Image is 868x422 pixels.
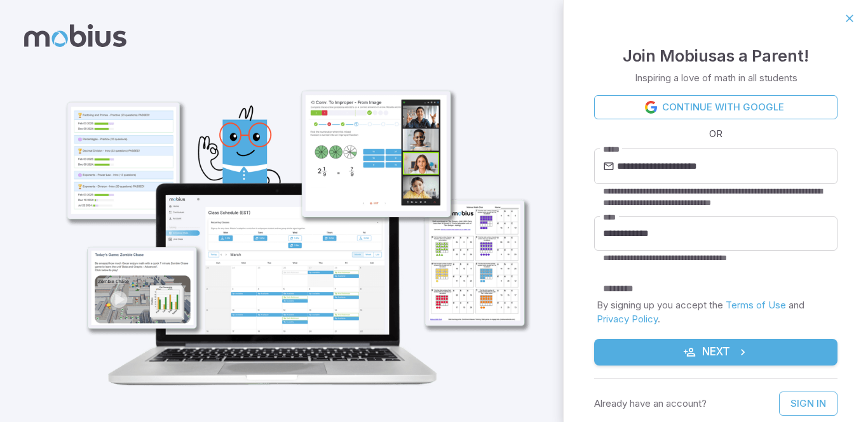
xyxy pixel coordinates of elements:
[594,339,837,366] button: Next
[779,392,837,416] a: Sign In
[594,95,837,119] a: Continue with Google
[594,397,707,411] p: Already have an account?
[635,71,797,85] p: Inspiring a love of math in all students
[42,36,541,401] img: parent_1-illustration
[597,313,658,325] a: Privacy Policy
[706,127,726,141] span: OR
[623,43,809,69] h4: Join Mobius as a Parent !
[597,298,835,326] p: By signing up you accept the and .
[726,299,786,311] a: Terms of Use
